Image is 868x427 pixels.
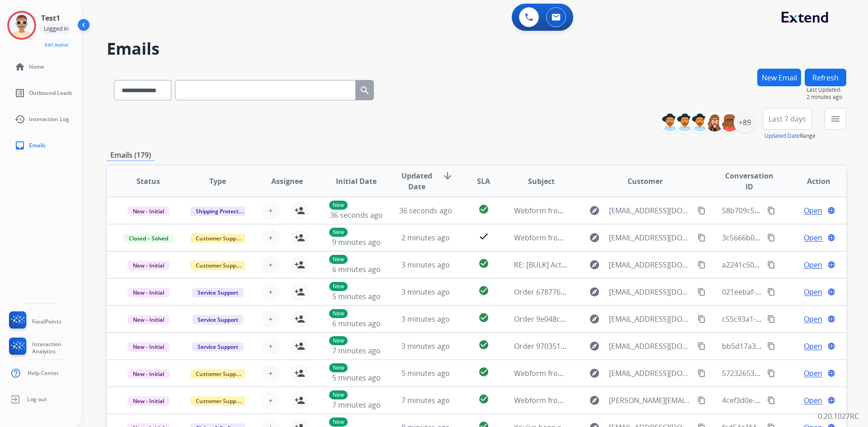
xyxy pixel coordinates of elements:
[478,204,489,215] mat-icon: check_circle
[192,315,244,324] span: Service Support
[329,255,348,264] p: New
[332,400,381,410] span: 7 minutes ago
[137,176,160,187] span: Status
[830,113,841,124] mat-icon: menu
[14,88,25,99] mat-icon: list_alt
[262,337,280,355] button: +
[627,176,663,187] span: Customer
[609,368,693,379] span: [EMAIL_ADDRESS][DOMAIN_NAME]
[29,63,44,70] span: Home
[14,140,25,151] mat-icon: inbox
[804,395,822,406] span: Open
[734,112,755,133] div: +89
[589,205,600,216] mat-icon: explore
[332,237,381,247] span: 9 minutes ago
[804,232,822,243] span: Open
[294,259,305,270] mat-icon: person_add
[190,369,249,379] span: Customer Support
[332,373,381,383] span: 5 minutes ago
[609,395,693,406] span: [PERSON_NAME][EMAIL_ADDRESS][DOMAIN_NAME]
[764,132,800,140] button: Updated Date
[827,342,835,350] mat-icon: language
[329,363,348,372] p: New
[589,259,600,270] mat-icon: explore
[722,260,854,270] span: a2241c50-a85a-4f15-80bb-f184fdc7fe0a
[804,341,822,352] span: Open
[269,205,273,216] span: +
[294,368,305,379] mat-icon: person_add
[123,234,174,243] span: Closed – Solved
[827,396,835,404] mat-icon: language
[767,206,775,215] mat-icon: content_copy
[269,286,273,297] span: +
[698,315,706,323] mat-icon: content_copy
[609,286,693,297] span: [EMAIL_ADDRESS][DOMAIN_NAME]
[332,346,381,356] span: 7 minutes ago
[329,201,348,210] p: New
[401,287,450,297] span: 3 minutes ago
[767,261,775,269] mat-icon: content_copy
[359,85,370,96] mat-icon: search
[41,13,60,23] h3: Test1
[807,94,846,101] span: 2 minutes ago
[514,341,675,351] span: Order 9703513e-b001-4e0d-ba23-44a0b151182f
[294,232,305,243] mat-icon: person_add
[478,366,489,377] mat-icon: check_circle
[589,368,600,379] mat-icon: explore
[763,108,812,130] button: Last 7 days
[269,395,273,406] span: +
[698,261,706,269] mat-icon: content_copy
[478,339,489,350] mat-icon: check_circle
[28,370,59,377] span: Help Center
[294,286,305,297] mat-icon: person_add
[609,341,693,352] span: [EMAIL_ADDRESS][DOMAIN_NAME]
[478,394,489,404] mat-icon: check_circle
[190,234,249,243] span: Customer Support
[804,259,822,270] span: Open
[127,315,170,324] span: New - Initial
[514,395,775,405] span: Webform from [PERSON_NAME][EMAIL_ADDRESS][DOMAIN_NAME] on [DATE]
[722,341,863,351] span: bb5d17a3-7e23-4d43-8424-0d35cc93657d
[262,364,280,382] button: +
[32,341,81,355] span: Interaction Analytics
[269,232,273,243] span: +
[7,311,61,332] a: FocalPoints
[127,288,170,297] span: New - Initial
[807,86,846,94] span: Last Updated:
[722,233,862,243] span: 3c5666b0-a697-4b45-9a4a-8cac831d68b1
[329,336,348,345] p: New
[27,396,47,403] span: Log out
[698,369,706,377] mat-icon: content_copy
[442,170,453,181] mat-icon: arrow_downward
[192,288,244,297] span: Service Support
[804,314,822,324] span: Open
[722,368,858,378] span: 57232653-b44e-431a-a6ff-9ba0129c7c84
[127,342,170,352] span: New - Initial
[514,287,577,297] span: Order 6787769868
[190,261,249,270] span: Customer Support
[589,314,600,324] mat-icon: explore
[330,210,383,220] span: 36 seconds ago
[767,315,775,323] mat-icon: content_copy
[401,341,450,351] span: 3 minutes ago
[269,341,273,352] span: +
[329,228,348,237] p: New
[609,205,693,216] span: [EMAIL_ADDRESS][DOMAIN_NAME]
[29,116,69,123] span: Interaction Log
[589,341,600,352] mat-icon: explore
[7,338,81,358] a: Interaction Analytics
[332,291,381,301] span: 5 minutes ago
[262,310,280,328] button: +
[29,142,46,149] span: Emails
[127,369,170,379] span: New - Initial
[209,176,226,187] span: Type
[698,342,706,350] mat-icon: content_copy
[804,286,822,297] span: Open
[722,395,856,405] span: 4cef3d0e-5ecc-440e-bfaa-66bee4cf36eb
[609,314,693,324] span: [EMAIL_ADDRESS][DOMAIN_NAME]
[827,315,835,323] mat-icon: language
[777,165,846,197] th: Action
[336,176,377,187] span: Initial Date
[764,132,816,140] span: Range
[262,256,280,274] button: +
